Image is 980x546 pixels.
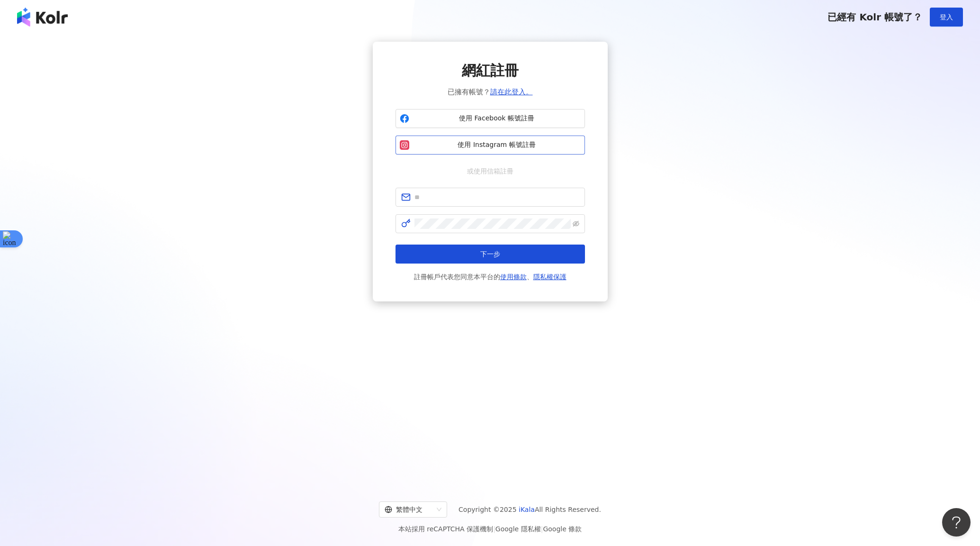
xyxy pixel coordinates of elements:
[459,504,601,515] span: Copyright © 2025 All Rights Reserved.
[543,525,582,533] a: Google 條款
[493,525,495,533] span: |
[398,523,582,535] span: 本站採用 reCAPTCHA 保護機制
[414,271,566,282] span: 註冊帳戶代表您同意本平台的 、
[396,109,585,128] button: 使用 Facebook 帳號註冊
[448,86,533,98] span: 已擁有帳號？
[495,525,541,533] a: Google 隱私權
[490,88,533,96] a: 請在此登入。
[396,136,585,155] button: 使用 Instagram 帳號註冊
[480,250,500,258] span: 下一步
[573,220,579,227] span: eye-invisible
[940,13,953,21] span: 登入
[533,273,566,281] a: 隱私權保護
[462,61,519,81] span: 網紅註冊
[519,506,535,513] a: iKala
[17,8,68,27] img: logo
[827,11,922,23] span: 已經有 Kolr 帳號了？
[500,273,527,281] a: 使用條款
[413,114,581,123] span: 使用 Facebook 帳號註冊
[942,508,971,537] iframe: Help Scout Beacon - Open
[385,502,433,517] div: 繁體中文
[460,166,520,176] span: 或使用信箱註冊
[930,8,963,27] button: 登入
[413,140,581,150] span: 使用 Instagram 帳號註冊
[396,245,585,264] button: 下一步
[541,525,543,533] span: |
